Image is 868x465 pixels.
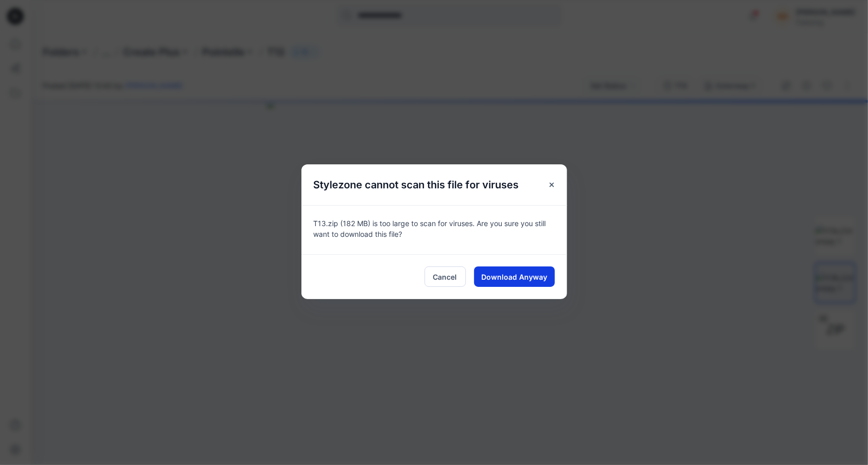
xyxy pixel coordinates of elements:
h5: Stylezone cannot scan this file for viruses [301,164,531,205]
span: Cancel [433,272,457,282]
button: Download Anyway [474,266,555,287]
span: Download Anyway [481,272,547,282]
button: Close [543,176,561,194]
button: Cancel [425,266,466,287]
div: T13.zip (182 MB) is too large to scan for viruses. Are you sure you still want to download this f... [301,205,567,254]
